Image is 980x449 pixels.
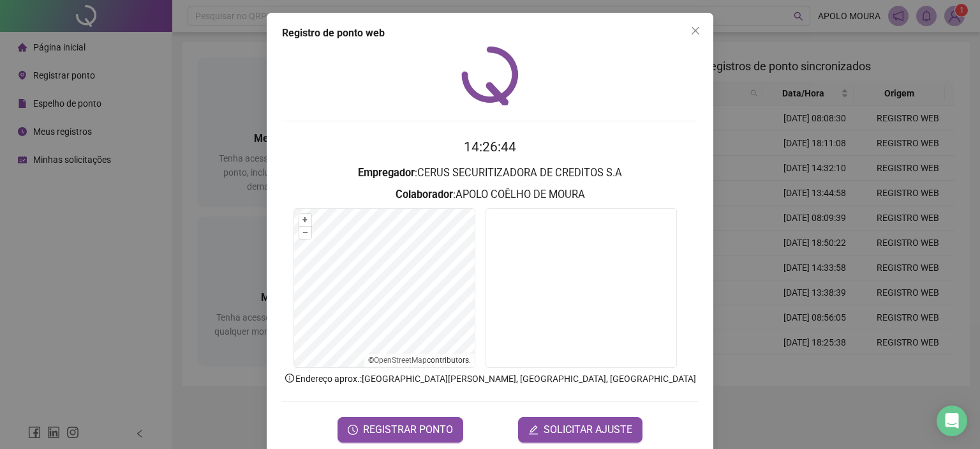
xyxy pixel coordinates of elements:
strong: Empregador [358,167,415,179]
button: – [299,227,311,239]
span: close [690,26,701,36]
h3: : CERUS SECURITIZADORA DE CREDITOS S.A [282,165,698,181]
button: editSOLICITAR AJUSTE [518,417,642,443]
a: OpenStreetMap [374,356,427,365]
li: © contributors. [368,356,471,365]
button: Close [685,20,706,41]
time: 14:26:44 [464,139,516,155]
div: Registro de ponto web [282,26,698,41]
span: edit [528,425,538,435]
span: clock-circle [348,425,358,435]
span: info-circle [284,372,295,384]
button: + [299,214,311,226]
span: REGISTRAR PONTO [363,422,453,438]
span: SOLICITAR AJUSTE [544,422,632,438]
img: QRPoint [461,46,519,105]
h3: : APOLO COÊLHO DE MOURA [282,186,698,203]
button: REGISTRAR PONTO [338,417,463,443]
div: Open Intercom Messenger [937,406,967,436]
p: Endereço aprox. : [GEOGRAPHIC_DATA][PERSON_NAME], [GEOGRAPHIC_DATA], [GEOGRAPHIC_DATA] [282,372,698,386]
strong: Colaborador [396,188,453,201]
